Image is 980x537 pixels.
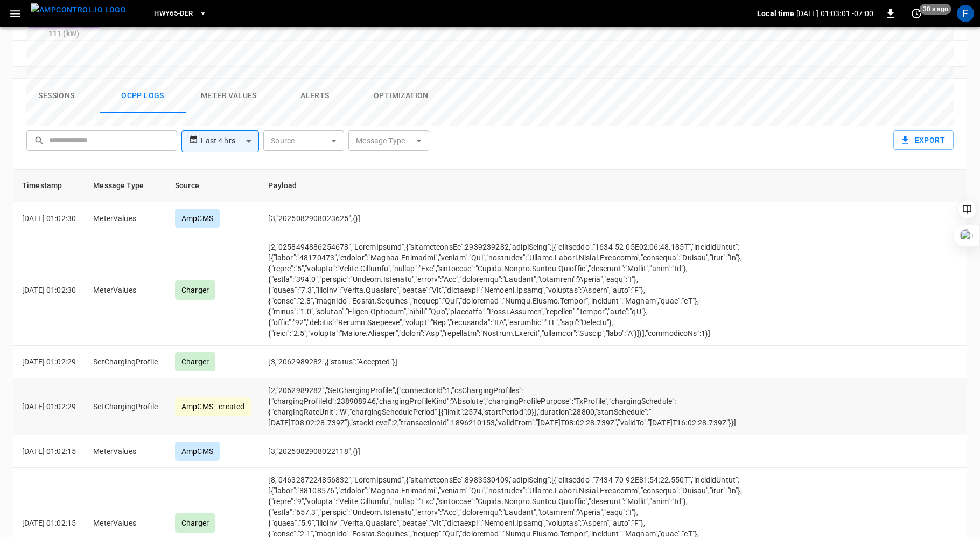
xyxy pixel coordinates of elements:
td: [2,"2062989282","SetChargingProfile",{"connectorId":1,"csChargingProfiles":{"chargingProfileId":2... [260,378,775,435]
span: HWY65-DER [154,8,193,20]
p: Local time [757,8,794,19]
td: SetChargingProfile [85,378,166,435]
button: Export [893,130,954,150]
p: [DATE] 01:03:01 -07:00 [796,8,873,19]
button: Ocpp logs [100,79,186,113]
div: AmpCMS - created [175,397,251,416]
p: [DATE] 01:02:15 [22,518,76,528]
button: HWY65-DER [150,3,211,24]
th: Timestamp [13,170,85,202]
span: 30 s ago [920,4,951,15]
p: [DATE] 01:02:15 [22,446,76,457]
p: [DATE] 01:02:30 [22,213,76,224]
td: SetChargingProfile [85,346,166,378]
td: [3,"2025082908022118",{}] [260,435,775,468]
div: AmpCMS [175,442,220,461]
div: Last 4 hrs [201,131,259,152]
div: Charger [175,352,215,371]
button: Alerts [272,79,358,113]
td: MeterValues [85,435,166,468]
div: profile-icon [957,5,974,22]
p: [DATE] 01:02:29 [22,401,76,412]
button: set refresh interval [908,5,925,22]
p: [DATE] 01:02:29 [22,356,76,367]
p: [DATE] 01:02:30 [22,285,76,295]
div: Charger [175,513,215,533]
button: Optimization [358,79,444,113]
button: Sessions [13,79,100,113]
th: Payload [260,170,775,202]
th: Source [166,170,260,202]
th: Message Type [85,170,166,202]
img: ampcontrol.io logo [31,3,126,17]
button: Meter Values [186,79,272,113]
td: [3,"2062989282",{"status":"Accepted"}] [260,346,775,378]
